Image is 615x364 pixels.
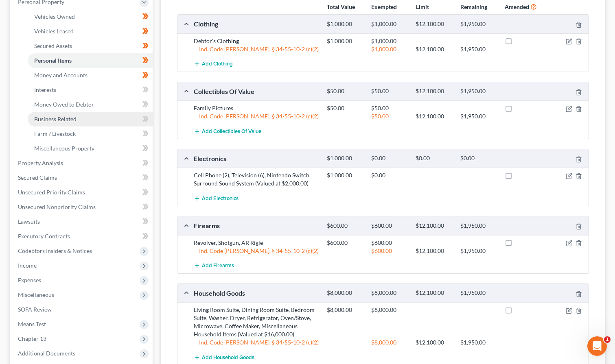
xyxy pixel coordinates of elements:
[34,42,72,49] span: Secured Assets
[34,72,88,78] span: Money and Accounts
[456,155,501,162] div: $0.00
[411,45,456,53] div: $12,100.00
[18,335,46,342] span: Chapter 13
[11,185,153,200] a: Unsecured Priority Claims
[18,291,54,298] span: Miscellaneous
[34,86,56,93] span: Interests
[202,128,261,135] span: Add Collectibles Of Value
[28,97,153,112] a: Money Owed to Debtor
[18,306,52,313] span: SOFA Review
[18,350,75,357] span: Additional Documents
[18,174,57,181] span: Secured Claims
[18,320,46,327] span: Means Test
[18,203,96,210] span: Unsecured Nonpriority Claims
[18,262,37,269] span: Income
[190,112,323,120] div: Ind. Code [PERSON_NAME]. § 34-55-10-2 (c)(2)
[411,289,456,297] div: $12,100.00
[371,3,397,10] strong: Exempted
[456,338,501,347] div: $1,950.00
[367,239,411,247] div: $600.00
[34,101,94,108] span: Money Owed to Debtor
[323,37,367,45] div: $1,000.00
[28,24,153,39] a: Vehicles Leased
[367,171,411,179] div: $0.00
[456,222,501,230] div: $1,950.00
[190,306,323,338] div: Living Room Suite, Dining Room Suite, Bedroom Suite, Washer, Dryer, Refrigerator, Oven/Stove, Mic...
[11,156,153,170] a: Property Analysis
[323,87,367,95] div: $50.00
[190,289,323,297] div: Household Goods
[456,247,501,255] div: $1,950.00
[28,141,153,156] a: Miscellaneous Property
[367,247,411,255] div: $600.00
[194,57,233,72] button: Add Clothing
[505,3,529,10] strong: Amended
[194,258,234,273] button: Add Firearms
[190,45,323,53] div: Ind. Code [PERSON_NAME]. § 34-55-10-2 (c)(2)
[587,336,607,356] iframe: Intercom live chat
[460,3,487,10] strong: Remaining
[202,354,254,361] span: Add Household Goods
[367,20,411,28] div: $1,000.00
[456,289,501,297] div: $1,950.00
[11,214,153,229] a: Lawsuits
[411,247,456,255] div: $12,100.00
[456,45,501,53] div: $1,950.00
[202,61,233,68] span: Add Clothing
[18,189,85,196] span: Unsecured Priority Claims
[202,263,234,269] span: Add Firearms
[411,20,456,28] div: $12,100.00
[367,338,411,347] div: $8,000.00
[190,221,323,230] div: Firearms
[11,200,153,214] a: Unsecured Nonpriority Claims
[367,104,411,112] div: $50.00
[11,302,153,317] a: SOFA Review
[194,124,261,139] button: Add Collectibles Of Value
[323,239,367,247] div: $600.00
[604,336,611,343] span: 1
[18,247,92,254] span: Codebtors Insiders & Notices
[411,112,456,120] div: $12,100.00
[190,20,323,28] div: Clothing
[28,112,153,126] a: Business Related
[28,83,153,97] a: Interests
[323,155,367,162] div: $1,000.00
[367,45,411,53] div: $1,000.00
[416,3,429,10] strong: Limit
[190,338,323,347] div: Ind. Code [PERSON_NAME]. § 34-55-10-2 (c)(2)
[367,306,411,314] div: $8,000.00
[367,112,411,120] div: $50.00
[327,3,355,10] strong: Total Value
[367,37,411,45] div: $1,000.00
[28,53,153,68] a: Personal Items
[190,37,323,45] div: Debtor's Clothing
[190,239,323,247] div: Revolver, Shotgun, AR Rigle
[34,13,75,20] span: Vehicles Owned
[11,170,153,185] a: Secured Claims
[190,154,323,163] div: Electronics
[323,289,367,297] div: $8,000.00
[411,338,456,347] div: $12,100.00
[323,20,367,28] div: $1,000.00
[28,9,153,24] a: Vehicles Owned
[34,116,77,122] span: Business Related
[18,277,41,283] span: Expenses
[190,87,323,96] div: Collectibles Of Value
[18,159,63,166] span: Property Analysis
[411,155,456,162] div: $0.00
[28,68,153,83] a: Money and Accounts
[456,20,501,28] div: $1,950.00
[34,28,74,35] span: Vehicles Leased
[323,171,367,179] div: $1,000.00
[34,130,76,137] span: Farm / Livestock
[28,39,153,53] a: Secured Assets
[367,87,411,95] div: $50.00
[456,112,501,120] div: $1,950.00
[411,222,456,230] div: $12,100.00
[18,233,70,240] span: Executory Contracts
[190,104,323,112] div: Family Pictures
[11,229,153,244] a: Executory Contracts
[28,126,153,141] a: Farm / Livestock
[367,222,411,230] div: $600.00
[323,306,367,314] div: $8,000.00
